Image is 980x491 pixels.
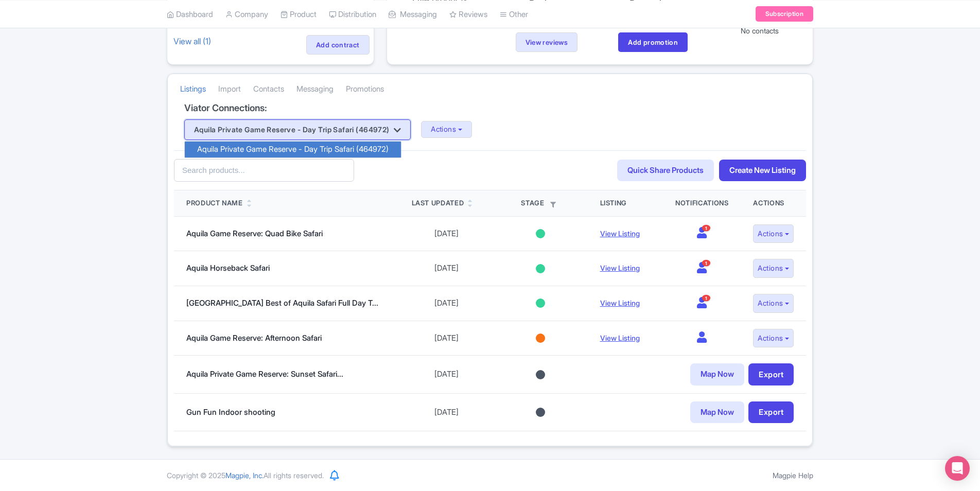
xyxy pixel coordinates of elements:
[399,393,494,431] td: [DATE]
[550,202,556,207] i: Filter by stage
[618,32,688,52] a: Add promotion
[663,190,741,216] th: Notifications
[600,299,640,307] a: View Listing
[600,334,640,342] a: View Listing
[617,160,714,182] a: Quick Share Products
[186,229,323,238] a: Aquila Game Reserve: Quad Bike Safari
[399,321,494,356] td: [DATE]
[516,32,578,52] a: View reviews
[719,160,806,182] a: Create New Listing
[218,75,241,103] a: Import
[753,259,794,278] button: Actions
[186,263,270,273] a: Aquila Horseback Safari
[184,103,796,113] h4: Viator Connections:
[186,298,378,308] a: [GEOGRAPHIC_DATA] Best of Aquila Safari Full Day T...
[225,471,264,480] span: Magpie, Inc.
[702,294,710,301] span: 1
[773,471,813,480] a: Magpie Help
[171,34,213,48] a: View all (1)
[399,251,494,286] td: [DATE]
[174,159,354,182] input: Search products...
[600,264,640,272] a: View Listing
[588,190,663,216] th: Listing
[161,470,330,481] div: Copyright © 2025 All rights reserved.
[186,369,343,379] a: Aquila Private Game Reserve: Sunset Safari...
[399,356,494,394] td: [DATE]
[741,190,806,216] th: Actions
[945,456,970,481] div: Open Intercom Messenger
[600,229,640,238] a: View Listing
[412,198,464,208] div: Last Updated
[186,407,275,417] a: Gun Fun Indoor shooting
[185,142,401,157] a: Aquila Private Game Reserve - Day Trip Safari (464972)
[399,216,494,251] td: [DATE]
[296,75,334,103] a: Messaging
[753,294,794,313] button: Actions
[186,198,243,208] div: Product Name
[399,286,494,321] td: [DATE]
[184,119,411,140] button: Aquila Private Game Reserve - Day Trip Safari (464972)
[753,224,794,243] button: Actions
[756,6,813,22] a: Subscription
[690,363,744,385] a: Map Now
[748,363,794,385] a: Export
[306,35,370,55] a: Add contract
[180,75,206,103] a: Listings
[505,198,575,208] div: Stage
[712,25,807,36] p: No contacts
[253,75,284,103] a: Contacts
[186,333,322,343] a: Aquila Game Reserve: Afternoon Safari
[421,121,472,138] button: Actions
[702,260,710,267] span: 1
[702,225,710,232] span: 1
[753,329,794,348] button: Actions
[690,401,744,424] a: Map Now
[346,75,384,103] a: Promotions
[748,401,794,424] a: Export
